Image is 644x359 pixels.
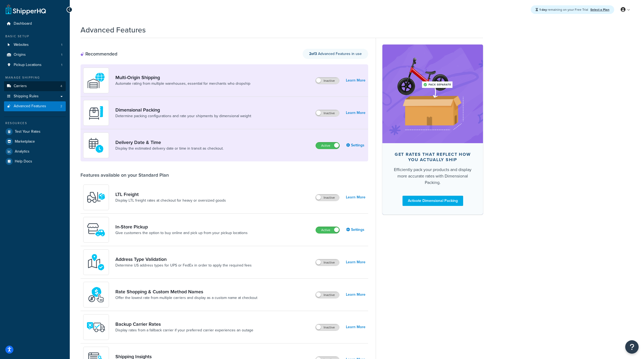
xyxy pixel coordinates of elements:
a: Offer the lowest rate from multiple carriers and display as a custom name at checkout [115,295,257,301]
strong: 2 of 3 [309,51,317,57]
a: Settings [346,226,365,234]
a: Learn More [346,194,365,201]
img: WatD5o0RtDAAAAAElFTkSuQmCC [87,71,105,90]
a: Multi-Origin Shipping [115,75,250,80]
a: Origins1 [4,50,66,60]
h1: Advanced Features [80,25,146,35]
img: gfkeb5ejjkALwAAAABJRU5ErkJggg== [87,136,105,155]
li: Pickup Locations [4,60,66,70]
span: Origins [14,53,26,57]
strong: 1 day [539,7,547,12]
a: Display the estimated delivery date or time in transit as checkout. [115,146,224,151]
li: Advanced Features [4,101,66,111]
li: Origins [4,50,66,60]
img: kIG8fy0lQAAAABJRU5ErkJggg== [87,253,105,272]
a: Pickup Locations1 [4,60,66,70]
label: Active [316,227,339,233]
a: Settings [346,142,365,149]
span: remaining on your Free Trial [539,7,589,12]
a: Activate Dimensional Packing [402,196,463,206]
span: 1 [61,43,62,47]
img: icon-duo-feat-backup-carrier-4420b188.png [87,318,105,336]
label: Inactive [316,292,339,298]
a: Learn More [346,258,365,266]
span: Websites [14,43,29,47]
a: In-Store Pickup [115,224,248,230]
div: Basic Setup [4,34,66,39]
a: Display LTL freight rates at checkout for heavy or oversized goods [115,198,226,203]
a: Dimensional Packing [115,107,251,113]
a: Help Docs [4,157,66,166]
a: LTL Freight [115,191,226,197]
a: Shipping Rules [4,91,66,101]
span: Advanced Features [14,104,46,109]
a: Address Type Validation [115,256,252,262]
span: Pickup Locations [14,63,42,67]
a: Analytics [4,147,66,156]
a: Select a Plan [590,7,609,12]
span: 1 [61,63,62,67]
a: Advanced Features2 [4,101,66,111]
a: Marketplace [4,137,66,146]
a: Dashboard [4,19,66,29]
label: Inactive [316,194,339,201]
a: Test Your Rates [4,127,66,136]
div: Features available on your Standard Plan [80,172,169,178]
div: Recommended [80,51,117,57]
span: Test Your Rates [15,129,41,134]
div: Manage Shipping [4,75,66,80]
label: Active [316,142,339,149]
img: y79ZsPf0fXUFUhFXDzUgf+ktZg5F2+ohG75+v3d2s1D9TjoU8PiyCIluIjV41seZevKCRuEjTPPOKHJsQcmKCXGdfprl3L4q7... [87,188,105,207]
a: Carriers4 [4,81,66,91]
label: Inactive [316,259,339,266]
a: Learn More [346,323,365,331]
img: icon-duo-feat-rate-shopping-ecdd8bed.png [87,285,105,304]
a: Determine US address types for UPS or FedEx in order to apply the required fees [115,263,252,268]
span: Help Docs [15,159,32,164]
a: Delivery Date & Time [115,139,224,145]
span: 1 [61,53,62,57]
span: Analytics [15,149,30,154]
div: Get rates that reflect how you actually ship [391,152,474,162]
a: Automate rating from multiple warehouses, essential for merchants who dropship [115,81,250,86]
span: Carriers [14,84,27,88]
a: Learn More [346,109,365,117]
div: Resources [4,121,66,125]
span: Shipping Rules [14,94,39,99]
label: Inactive [316,324,339,331]
a: Display rates from a fallback carrier if your preferred carrier experiences an outage [115,328,253,333]
div: Efficiently pack your products and display more accurate rates with Dimensional Packing. [391,166,474,186]
button: Open Resource Center [625,340,639,354]
label: Inactive [316,110,339,116]
img: wfgcfpwTIucLEAAAAASUVORK5CYII= [87,220,105,239]
a: Rate Shopping & Custom Method Names [115,289,257,295]
img: DTVBYsAAAAAASUVORK5CYII= [87,103,105,122]
img: feature-image-dim-d40ad3071a2b3c8e08177464837368e35600d3c5e73b18a22c1e4bb210dc32ac.png [390,53,475,135]
span: 4 [60,84,62,88]
span: Dashboard [14,21,32,26]
span: Advanced Features in use [309,51,362,57]
li: Carriers [4,81,66,91]
a: Learn More [346,77,365,84]
a: Backup Carrier Rates [115,321,253,327]
span: 2 [60,104,62,109]
label: Inactive [316,77,339,84]
a: Give customers the option to buy online and pick up from your pickup locations [115,230,248,236]
a: Learn More [346,291,365,298]
span: Marketplace [15,139,35,144]
a: Websites1 [4,40,66,50]
li: Websites [4,40,66,50]
a: Determine packing configurations and rate your shipments by dimensional weight [115,113,251,119]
